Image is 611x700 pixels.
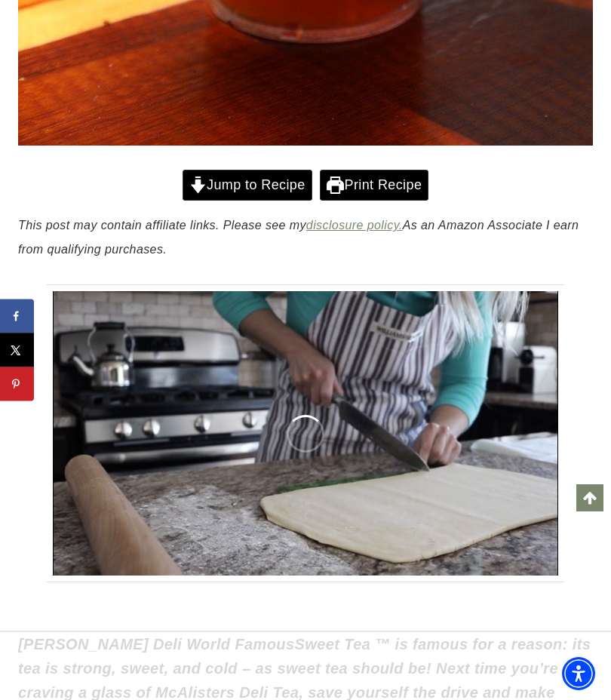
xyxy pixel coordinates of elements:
[18,219,579,256] em: This post may contain affiliate links. Please see my As an Amazon Associate I earn from qualifyin...
[320,170,428,201] a: Print Recipe
[562,657,595,690] div: Accessibility Menu
[183,170,312,201] a: Jump to Recipe
[576,484,603,511] a: Scroll to top
[306,219,403,232] a: disclosure policy.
